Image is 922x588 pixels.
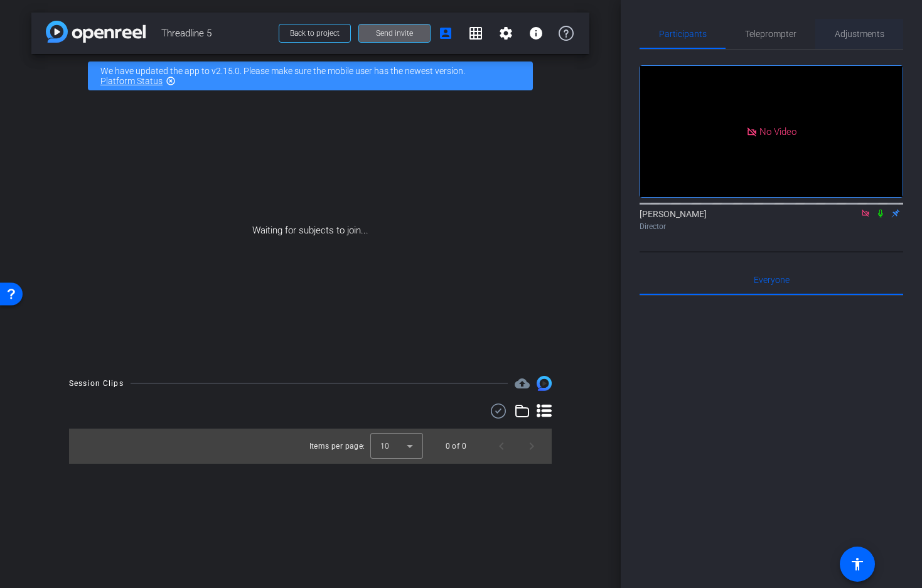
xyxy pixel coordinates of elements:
span: Participants [659,29,707,38]
span: Send invite [376,28,413,38]
button: Back to project [279,24,351,43]
div: Session Clips [69,377,124,390]
div: Waiting for subjects to join... [31,98,589,363]
button: Previous page [486,431,517,461]
span: Everyone [754,275,790,284]
div: We have updated the app to v2.15.0. Please make sure the mobile user has the newest version. [88,61,533,90]
mat-icon: highlight_off [166,76,176,86]
span: Adjustments [835,29,884,38]
img: Session clips [537,376,552,391]
mat-icon: grid_on [468,26,483,41]
span: Teleprompter [745,29,796,38]
span: Destinations for your clips [515,376,530,391]
button: Send invite [358,24,431,43]
span: Back to project [290,29,340,38]
mat-icon: info [528,26,544,41]
mat-icon: accessibility [850,557,865,572]
span: Threadline 5 [161,21,271,46]
div: Director [640,221,903,232]
span: No Video [759,126,796,137]
div: Items per page: [309,440,365,452]
mat-icon: account_box [438,26,453,41]
div: [PERSON_NAME] [640,208,903,232]
mat-icon: settings [498,26,513,41]
button: Next page [517,431,547,461]
mat-icon: cloud_upload [515,376,530,391]
img: app-logo [46,21,146,43]
div: 0 of 0 [446,440,466,452]
a: Platform Status [100,76,163,86]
